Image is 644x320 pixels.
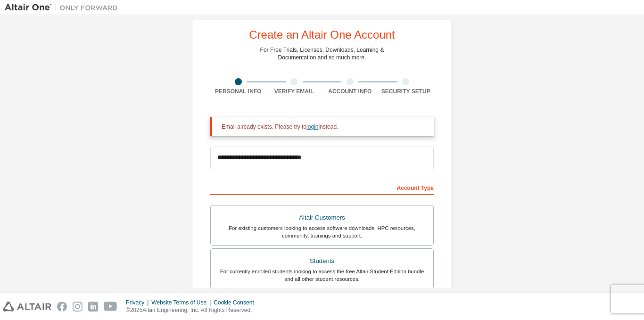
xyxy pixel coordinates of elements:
img: linkedin.svg [88,302,98,312]
div: Account Type [210,180,434,195]
div: Security Setup [378,88,434,95]
div: Email already exists. Please try to instead. [222,123,426,131]
div: For Free Trials, Licenses, Downloads, Learning & Documentation and so much more. [260,46,384,61]
img: altair_logo.svg [3,302,51,312]
img: facebook.svg [57,302,67,312]
div: Students [216,254,428,268]
div: Privacy [126,299,151,306]
div: Website Terms of Use [151,299,214,306]
img: youtube.svg [104,302,117,312]
p: © 2025 Altair Engineering, Inc. All Rights Reserved. [126,306,260,314]
a: login [306,123,318,130]
div: For currently enrolled students looking to access the free Altair Student Edition bundle and all ... [216,268,428,283]
div: Personal Info [210,88,266,95]
div: Cookie Consent [214,299,259,306]
div: Account Info [322,88,378,95]
img: Altair One [5,3,123,12]
div: For existing customers looking to access software downloads, HPC resources, community, trainings ... [216,224,428,239]
div: Altair Customers [216,211,428,224]
div: Create an Altair One Account [249,29,395,41]
div: Verify Email [266,88,322,95]
img: instagram.svg [73,302,83,312]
